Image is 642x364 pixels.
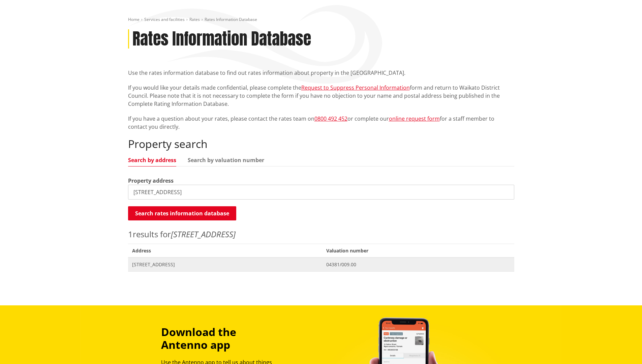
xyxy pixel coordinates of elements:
[128,206,236,220] button: Search rates information database
[611,336,635,360] iframe: Messenger Launcher
[128,138,514,150] h2: Property search
[128,228,514,240] p: results for
[326,261,510,268] span: 04381/009.00
[128,115,514,131] p: If you have a question about your rates, please contact the rates team on or complete our for a s...
[128,84,514,108] p: If you would like your details made confidential, please complete the form and return to Waikato ...
[314,115,347,122] a: 0800 492 452
[128,157,176,163] a: Search by address
[205,17,257,22] span: Rates Information Database
[128,69,514,77] p: Use the rates information database to find out rates information about property in the [GEOGRAPHI...
[322,244,514,257] span: Valuation number
[161,326,283,352] h3: Download the Antenno app
[128,177,174,185] label: Property address
[128,17,140,22] a: Home
[128,257,514,271] a: [STREET_ADDRESS] 04381/009.00
[301,84,410,91] a: Request to Suppress Personal Information
[389,115,440,122] a: online request form
[128,17,514,23] nav: breadcrumb
[144,17,185,22] a: Services and facilities
[189,17,200,22] a: Rates
[132,29,311,49] h1: Rates Information Database
[128,244,323,257] span: Address
[171,229,236,240] em: [STREET_ADDRESS]
[188,157,264,163] a: Search by valuation number
[128,229,133,240] span: 1
[128,185,514,200] input: e.g. Duke Street NGARUAWAHIA
[132,261,318,268] span: [STREET_ADDRESS]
